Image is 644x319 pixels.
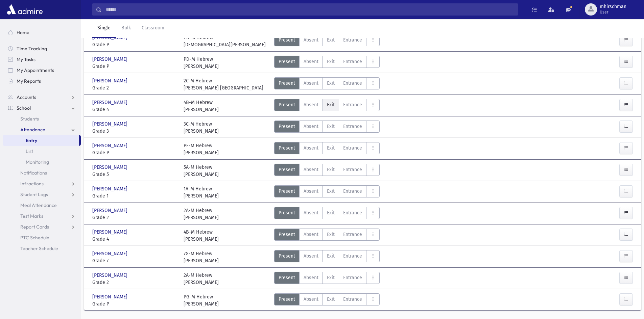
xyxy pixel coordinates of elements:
span: Exit [327,166,335,173]
span: Entrance [343,188,362,195]
a: Home [3,27,81,38]
span: Test Marks [20,213,43,219]
span: Absent [304,80,318,87]
span: List [26,148,33,154]
span: My Appointments [17,67,54,73]
a: Test Marks [3,211,81,221]
span: Present [279,296,295,303]
span: Grade 5 [92,171,177,178]
a: Time Tracking [3,43,81,54]
a: Accounts [3,92,81,103]
span: [PERSON_NAME] [92,293,129,300]
span: Present [279,123,295,130]
span: Exit [327,252,335,260]
a: Report Cards [3,221,81,232]
span: Entrance [343,36,362,44]
span: Absent [304,252,318,260]
span: Present [279,188,295,195]
a: Students [3,113,81,124]
span: Exit [327,274,335,281]
span: Absent [304,231,318,238]
span: Teacher Schedule [20,245,58,251]
span: Present [279,80,295,87]
div: 2A-M Hebrew [PERSON_NAME] [184,272,219,286]
a: Teacher Schedule [3,243,81,254]
span: mhirschman [600,4,626,9]
span: Exit [327,209,335,216]
span: Present [279,36,295,44]
span: Entrance [343,209,362,216]
div: AttTypes [274,293,380,308]
div: 4B-M Hebrew [PERSON_NAME] [184,99,219,113]
span: [PERSON_NAME] [92,99,129,106]
input: Search [102,3,518,16]
span: Absent [304,296,318,303]
div: 4B-M Hebrew [PERSON_NAME] [184,229,219,243]
span: [PERSON_NAME] [92,272,129,279]
a: My Appointments [3,65,81,76]
span: My Reports [17,78,41,84]
span: Notifications [20,170,47,176]
span: Present [279,252,295,260]
span: Grade 4 [92,106,177,113]
a: List [3,146,81,157]
span: Absent [304,188,318,195]
a: Student Logs [3,189,81,200]
div: 3C-M Hebrew [PERSON_NAME] [184,121,219,135]
span: Meal Attendance [20,202,57,208]
span: Present [279,101,295,108]
div: AttTypes [274,185,380,200]
span: Present [279,231,295,238]
span: Grade 2 [92,214,177,221]
span: Exit [327,80,335,87]
span: My Tasks [17,56,35,62]
span: Home [17,29,29,35]
span: Grade P [92,149,177,156]
div: AttTypes [274,56,380,70]
span: [PERSON_NAME] [92,229,129,236]
span: Entry [26,137,37,143]
a: Attendance [3,124,81,135]
span: User [600,9,626,15]
span: Present [279,58,295,65]
span: PTC Schedule [20,235,49,241]
span: [PERSON_NAME] [92,142,129,149]
span: Exit [327,188,335,195]
span: Absent [304,36,318,44]
span: Infractions [20,181,44,187]
span: Entrance [343,252,362,260]
a: Bulk [116,19,136,38]
span: Exit [327,296,335,303]
span: Grade 2 [92,84,177,91]
div: PE-M Hebrew [PERSON_NAME] [184,142,219,156]
span: Grade 2 [92,279,177,286]
div: 5A-M Hebrew [PERSON_NAME] [184,164,219,178]
div: AttTypes [274,142,380,156]
span: Absent [304,166,318,173]
span: [PERSON_NAME] [92,77,129,84]
div: PB-M Hebrew [DEMOGRAPHIC_DATA][PERSON_NAME] [184,34,266,48]
div: AttTypes [274,77,380,91]
span: Absent [304,123,318,130]
a: Entry [3,135,79,146]
span: Accounts [17,94,36,100]
span: Absent [304,101,318,108]
div: 1A-M Hebrew [PERSON_NAME] [184,185,219,200]
span: Entrance [343,166,362,173]
div: PG-M Hebrew [PERSON_NAME] [184,293,219,308]
div: AttTypes [274,250,380,264]
span: Exit [327,36,335,44]
span: Entrance [343,58,362,65]
div: AttTypes [274,164,380,178]
span: Exit [327,144,335,152]
span: Entrance [343,231,362,238]
a: PTC Schedule [3,232,81,243]
span: Grade 7 [92,257,177,264]
div: 2A-M Hebrew [PERSON_NAME] [184,207,219,221]
div: PD-M Hebrew [PERSON_NAME] [184,56,219,70]
span: [PERSON_NAME] [92,121,129,128]
span: Entrance [343,274,362,281]
span: Entrance [343,144,362,152]
span: Exit [327,58,335,65]
div: AttTypes [274,34,380,48]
